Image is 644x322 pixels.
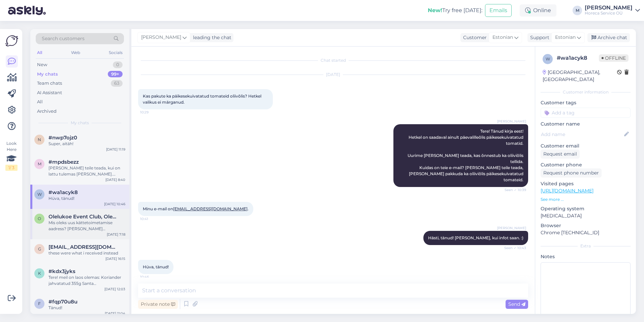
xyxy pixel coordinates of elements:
[49,274,125,287] div: Tere! meil on laos olemas: Koriander jahvatatud 355g Santa [PERSON_NAME] terve 270g [GEOGRAPHIC_D...
[541,196,631,203] p: See more ...
[71,120,89,126] span: My chats
[49,165,125,177] div: [PERSON_NAME] teile teada, kui on lattu tulemas [PERSON_NAME]. Kuidas teie e-maili aadress on?
[428,235,523,240] span: Hästi, tänud! [PERSON_NAME], kui infot saan. :)
[541,243,631,249] div: Extra
[104,287,125,292] div: [DATE] 12:03
[37,71,58,78] div: My chats
[408,129,524,182] span: Tere! Tänud kirja eest! Hetkel on saadaval ainult päevalilleõlis päikesekuivatatud tomatid. Uurim...
[38,137,41,142] span: n
[585,10,633,16] div: Horeca Service OÜ
[573,6,582,15] div: M
[108,71,123,78] div: 99+
[492,34,513,41] span: Estonian
[541,142,631,150] p: Customer email
[38,161,41,166] span: m
[190,34,231,41] div: leading the chat
[42,35,85,42] span: Search customers
[105,311,125,316] div: [DATE] 11:04
[501,245,526,250] span: Seen ✓ 10:43
[49,195,125,202] div: Hüva, tänud!
[501,187,526,192] span: Seen ✓ 10:39
[49,268,75,274] span: #kdx3jyks
[520,4,556,17] div: Online
[460,34,487,41] div: Customer
[105,256,125,261] div: [DATE] 16:15
[138,72,528,78] div: [DATE]
[541,150,580,159] div: Request email
[49,305,125,311] div: Tänud!
[140,110,165,115] span: 10:29
[49,244,119,250] span: gnr.kid@gmail.com
[49,159,79,165] span: #mpdsbezz
[585,5,640,16] a: [PERSON_NAME]Horeca Service OÜ
[541,205,631,212] p: Operating system
[485,4,512,17] button: Emails
[143,206,249,211] span: Minu e-mail on .
[428,6,482,15] div: Try free [DATE]:
[49,250,125,256] div: these were what i received instead
[49,220,125,232] div: Mis oleks uus kättetoimetamise aadress? [PERSON_NAME] kliendikaardil muudatused. Kas ettevõte on:...
[37,61,47,68] div: New
[141,34,181,41] span: [PERSON_NAME]
[36,48,43,57] div: All
[38,301,41,306] span: f
[173,206,248,211] a: [EMAIL_ADDRESS][DOMAIN_NAME]
[541,89,631,95] div: Customer information
[49,141,125,147] div: Super, aitäh!
[541,229,631,236] p: Chrome [TECHNICAL_ID]
[541,131,623,138] input: Add name
[106,147,125,152] div: [DATE] 11:19
[541,180,631,187] p: Visited pages
[49,135,77,141] span: #nwp7ojz0
[555,34,576,41] span: Estonian
[37,89,62,96] div: AI Assistant
[428,7,442,14] b: New!
[49,189,78,195] span: #wa1acyk8
[38,246,41,251] span: g
[541,253,631,260] p: Notes
[49,299,77,305] span: #fqp70u8u
[541,212,631,219] p: [MEDICAL_DATA]
[585,5,633,10] div: [PERSON_NAME]
[541,188,593,194] a: [URL][DOMAIN_NAME]
[497,225,526,231] span: [PERSON_NAME]
[37,99,43,105] div: All
[37,80,62,87] div: Team chats
[113,61,123,68] div: 0
[557,54,599,62] div: # wa1acyk8
[111,80,123,87] div: 63
[508,301,525,307] span: Send
[541,168,602,178] div: Request phone number
[104,202,125,207] div: [DATE] 10:46
[541,120,631,128] p: Customer name
[541,222,631,229] p: Browser
[140,216,165,221] span: 10:41
[541,99,631,106] p: Customer tags
[5,140,18,171] div: Look Here
[140,274,165,279] span: 10:46
[587,33,630,42] div: Archive chat
[38,216,41,221] span: O
[138,57,528,63] div: Chat started
[5,34,18,47] img: Askly Logo
[543,69,617,83] div: [GEOGRAPHIC_DATA], [GEOGRAPHIC_DATA]
[105,177,125,182] div: [DATE] 8:40
[527,34,549,41] div: Support
[38,271,41,276] span: k
[107,48,124,57] div: Socials
[37,192,42,197] span: w
[541,108,631,118] input: Add a tag
[138,300,178,309] div: Private note
[599,54,629,62] span: Offline
[143,264,169,269] span: Hüva, tänud!
[70,48,82,57] div: Web
[143,93,262,105] span: Kas pakute ka päikesekuivatatud tomateid oliivõlis? Hetkel valikus ei märganud.
[5,165,18,171] div: 1 / 3
[37,108,57,115] div: Archived
[497,119,526,124] span: [PERSON_NAME]
[107,232,125,237] div: [DATE] 7:18
[546,56,550,61] span: w
[49,214,119,220] span: Olelukoe Event Club, OleLukoe Fantazija OÜ
[541,161,631,168] p: Customer phone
